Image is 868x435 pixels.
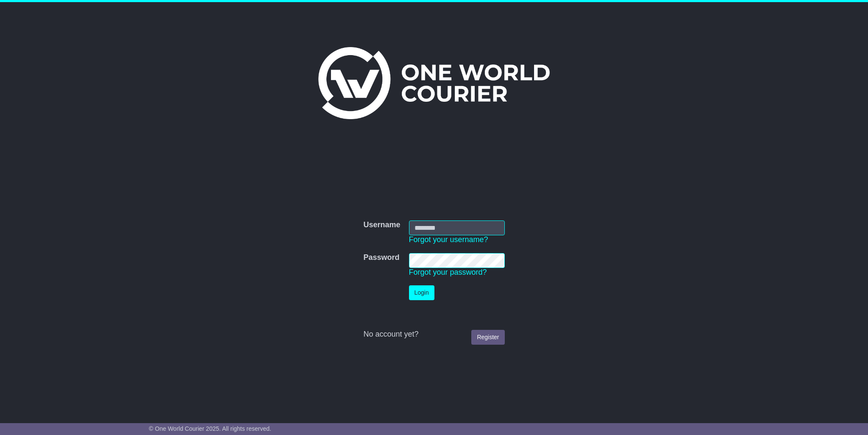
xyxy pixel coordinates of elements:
[363,220,400,230] label: Username
[409,268,487,276] a: Forgot your password?
[318,47,550,119] img: One World
[409,235,488,244] a: Forgot your username?
[471,330,504,345] a: Register
[363,253,399,262] label: Password
[363,330,504,339] div: No account yet?
[409,285,434,300] button: Login
[149,425,271,432] span: © One World Courier 2025. All rights reserved.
